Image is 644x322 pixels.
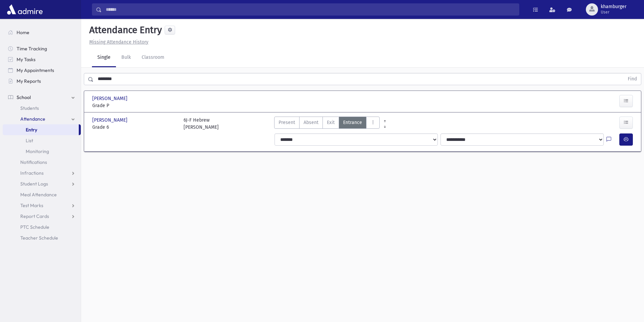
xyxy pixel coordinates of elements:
a: Meal Attendance [3,189,81,200]
span: Grade 6 [92,124,177,131]
span: Students [20,105,39,111]
span: Monitoring [26,148,49,154]
a: Students [3,103,81,114]
span: My Reports [17,78,41,84]
span: Notifications [20,159,47,165]
a: Teacher Schedule [3,232,81,243]
u: Missing Attendance History [89,39,148,45]
span: School [17,94,31,100]
div: AttTypes [274,117,380,131]
a: Monitoring [3,146,81,157]
span: Present [279,119,295,126]
span: Absent [304,119,318,126]
a: Notifications [3,157,81,168]
span: Meal Attendance [20,192,57,198]
a: Missing Attendance History [87,39,148,45]
h5: Attendance Entry [87,24,162,36]
a: Test Marks [3,200,81,211]
span: khamburger [601,4,626,9]
span: Exit [327,119,335,126]
input: Search [102,3,519,16]
span: [PERSON_NAME] [92,117,129,124]
div: 6J-F Hebrew [PERSON_NAME] [184,117,219,131]
a: My Appointments [3,65,81,76]
a: PTC Schedule [3,222,81,232]
span: Home [17,29,29,35]
span: Test Marks [20,202,43,208]
a: Entry [3,124,79,135]
a: School [3,92,81,103]
span: Entry [26,127,37,133]
span: Report Cards [20,213,49,219]
a: Single [92,48,116,67]
span: Grade P [92,102,177,109]
a: My Reports [3,76,81,86]
a: Attendance [3,114,81,124]
span: Time Tracking [17,46,47,52]
span: PTC Schedule [20,224,49,230]
a: Report Cards [3,211,81,222]
a: Infractions [3,168,81,178]
span: Entrance [343,119,362,126]
a: Classroom [136,48,170,67]
span: My Appointments [17,67,54,73]
a: Student Logs [3,178,81,189]
span: List [26,138,33,144]
a: Bulk [116,48,136,67]
span: Infractions [20,170,44,176]
button: Find [624,73,641,85]
span: My Tasks [17,56,35,63]
span: User [601,9,626,15]
span: Attendance [20,116,45,122]
span: [PERSON_NAME] [92,95,129,102]
a: Time Tracking [3,43,81,54]
a: My Tasks [3,54,81,65]
a: Home [3,27,81,38]
img: AdmirePro [5,3,44,16]
span: Student Logs [20,181,48,187]
a: List [3,135,81,146]
span: Teacher Schedule [20,235,58,241]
